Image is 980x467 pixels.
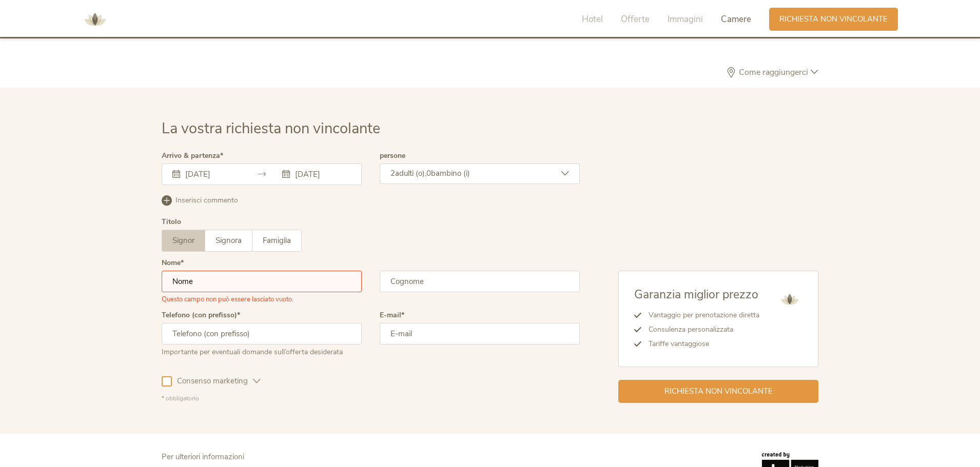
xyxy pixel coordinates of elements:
span: Questo campo non può essere lasciato vuoto. [162,292,293,304]
span: Famiglia [263,235,291,246]
span: La vostra richiesta non vincolante [162,118,380,138]
input: E-mail [380,323,580,344]
a: AMONTI & LUNARIS Wellnessresort [80,15,110,23]
li: Tariffe vantaggiose [641,337,759,351]
span: Consenso marketing [172,376,253,387]
span: adulti (o), [395,168,426,178]
span: Camere [721,13,751,25]
label: Arrivo & partenza [162,152,223,159]
label: Nome [162,259,184,267]
span: Garanzia miglior prezzo [634,287,758,302]
span: Come raggiungerci [736,68,811,76]
input: Arrivo [183,169,241,179]
li: Consulenza personalizzata [641,322,759,337]
div: * obbligatorio [162,394,580,403]
span: Inserisci commento [175,195,238,206]
span: Immagini [668,13,703,25]
span: Richiesta non vincolante [664,386,773,397]
label: Telefono (con prefisso) [162,312,240,319]
input: Partenza [292,169,351,179]
span: bambino (i) [431,168,470,178]
input: Telefono (con prefisso) [162,323,362,344]
span: Hotel [582,13,603,25]
label: E-mail [380,312,404,319]
img: AMONTI & LUNARIS Wellnessresort [777,287,802,312]
label: persone [380,152,405,159]
span: Richiesta non vincolante [779,14,888,25]
span: Signora [215,235,242,246]
span: Offerte [621,13,650,25]
img: AMONTI & LUNARIS Wellnessresort [80,4,110,35]
div: Importante per eventuali domande sull’offerta desiderata [162,344,362,357]
input: Nome [162,271,362,292]
span: Signor [172,235,194,246]
input: Cognome [380,271,580,292]
li: Vantaggio per prenotazione diretta [641,308,759,322]
span: 2 [390,168,395,178]
span: 0 [426,168,431,178]
span: Per ulteriori informazioni [162,452,244,462]
div: Titolo [162,218,181,226]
